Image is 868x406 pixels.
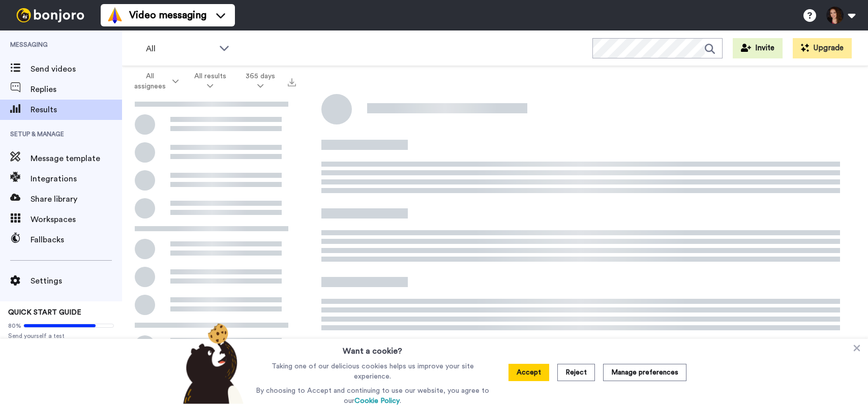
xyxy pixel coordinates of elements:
[185,67,236,96] button: All results
[31,213,122,226] span: Workspaces
[129,8,206,22] span: Video messaging
[31,173,122,185] span: Integrations
[236,67,285,96] button: 365 days
[253,386,492,406] p: By choosing to Accept and continuing to use our website, you agree to our .
[285,74,299,89] button: Export all results that match these filters now.
[508,364,549,381] button: Accept
[354,397,400,404] a: Cookie Policy
[31,104,122,116] span: Results
[146,43,214,55] span: All
[8,322,21,330] span: 80%
[130,71,170,91] span: All assignees
[8,309,81,316] span: QUICK START GUIDE
[343,339,402,357] h3: Want a cookie?
[174,323,249,404] img: bear-with-cookie.png
[124,67,185,96] button: All assignees
[557,364,595,381] button: Reject
[107,7,123,23] img: vm-color.svg
[733,38,783,58] button: Invite
[31,275,122,287] span: Settings
[31,152,122,165] span: Message template
[288,78,296,86] img: export.svg
[253,361,492,382] p: Taking one of our delicious cookies helps us improve your site experience.
[31,234,122,246] span: Fallbacks
[603,364,686,381] button: Manage preferences
[12,8,88,22] img: bj-logo-header-white.svg
[793,38,852,58] button: Upgrade
[31,83,122,96] span: Replies
[8,332,114,340] span: Send yourself a test
[31,63,122,75] span: Send videos
[31,193,122,205] span: Share library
